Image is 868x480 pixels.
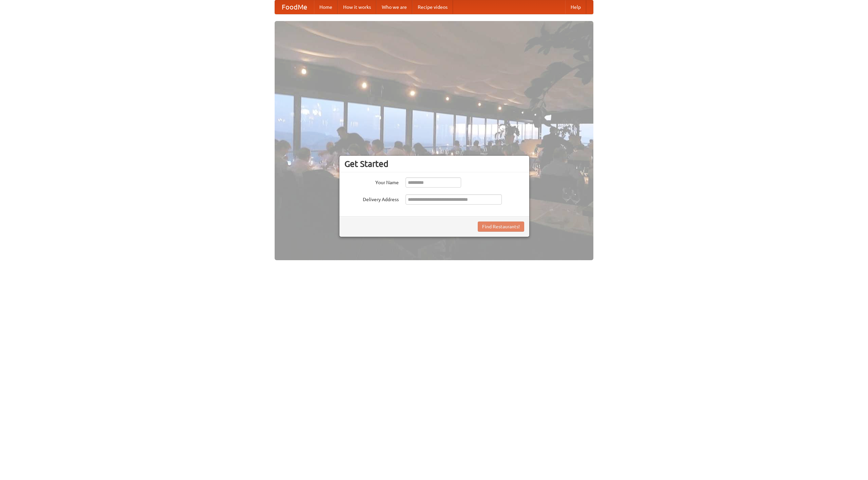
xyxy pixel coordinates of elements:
a: How it works [338,0,376,14]
button: Find Restaurants! [478,222,524,232]
a: Help [565,0,586,14]
h3: Get Started [344,159,524,169]
a: FoodMe [275,0,314,14]
a: Recipe videos [412,0,453,14]
label: Your Name [344,177,399,186]
label: Delivery Address [344,194,399,203]
a: Who we are [376,0,412,14]
a: Home [314,0,338,14]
